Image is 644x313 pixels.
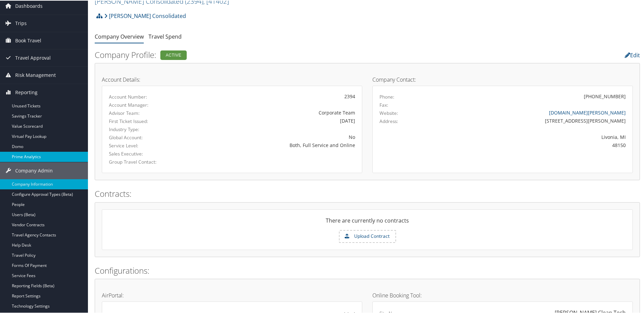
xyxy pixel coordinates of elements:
h2: Contracts: [95,187,640,199]
div: Both, Full Service and Online [194,141,355,148]
label: First Ticket Issued: [109,117,184,124]
label: Global Account: [109,133,184,140]
h2: Company Profile: [95,48,455,60]
div: There are currently no contracts [102,216,632,229]
label: Sales Executive: [109,150,184,156]
label: Upload Contract [340,230,395,242]
span: Company Admin [15,162,53,179]
label: Phone: [379,93,394,100]
a: Edit [625,51,640,58]
div: Livonia, MI [444,133,626,140]
div: 48150 [444,141,626,148]
span: Travel Approval [15,49,51,66]
label: Industry Type: [109,125,184,132]
a: Company Overview [95,32,144,40]
label: Account Number: [109,93,184,100]
h4: Account Details: [102,76,362,82]
div: 2394 [194,92,355,99]
div: [STREET_ADDRESS][PERSON_NAME] [444,117,626,124]
h4: AirPortal: [102,292,362,297]
label: Website: [379,109,398,116]
label: Group Travel Contact: [109,158,184,165]
span: Risk Management [15,66,56,83]
label: Fax: [379,101,388,108]
h4: Online Booking Tool: [372,292,633,297]
a: [DOMAIN_NAME][PERSON_NAME] [549,109,626,115]
span: Book Travel [15,32,41,48]
h4: Company Contact: [372,76,633,82]
span: Trips [15,14,27,31]
label: Address: [379,117,398,124]
div: [PHONE_NUMBER] [584,92,626,99]
label: Service Level: [109,142,184,148]
label: Advisor Team: [109,109,184,116]
a: [PERSON_NAME] Consolidated [104,8,186,22]
span: Reporting [15,83,38,100]
label: Account Manager: [109,101,184,108]
div: Active [160,50,187,59]
div: Corporate Team [194,108,355,116]
h2: Configurations: [95,264,640,276]
div: No [194,133,355,140]
div: [DATE] [194,117,355,124]
a: Travel Spend [148,32,182,40]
